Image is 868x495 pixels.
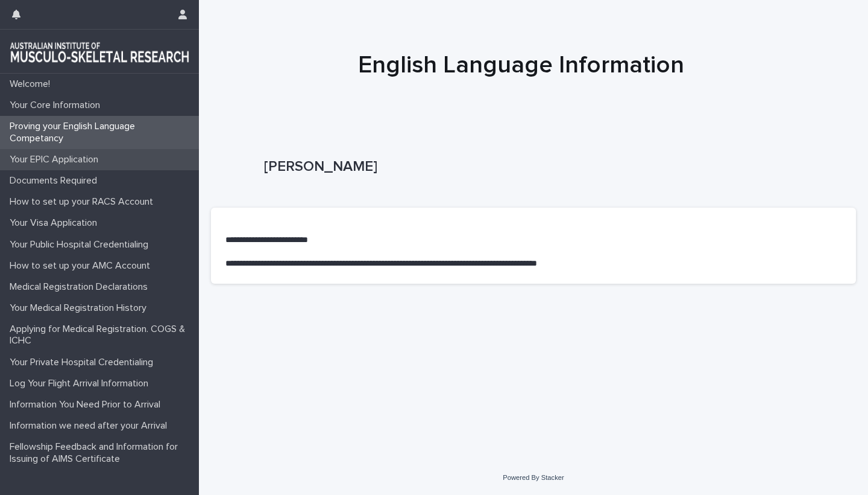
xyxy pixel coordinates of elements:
[5,399,170,410] p: Information You Need Prior to Arrival
[5,378,158,389] p: Log Your Flight Arrival Information
[5,154,108,165] p: Your EPIC Application
[5,78,60,90] p: Welcome!
[10,39,189,63] img: 1xcjEmqDTcmQhduivVBy
[5,196,163,208] p: How to set up your RACS Account
[5,121,199,144] p: Proving your English Language Competancy
[5,239,158,251] p: Your Public Hospital Credentialing
[5,100,110,111] p: Your Core Information
[5,420,177,432] p: Information we need after your Arrival
[5,281,157,293] p: Medical Registration Declarations
[5,302,156,314] p: Your Medical Registration History
[5,260,160,272] p: How to set up your AMC Account
[503,474,564,481] a: Powered By Stacker
[5,324,199,346] p: Applying for Medical Registration. COGS & ICHC
[225,51,816,80] h1: English Language Information
[264,158,851,176] p: [PERSON_NAME]
[5,441,199,464] p: Fellowship Feedback and Information for Issuing of AIMS Certificate
[5,175,107,187] p: Documents Required
[5,217,107,229] p: Your Visa Application
[5,357,163,368] p: Your Private Hospital Credentialing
